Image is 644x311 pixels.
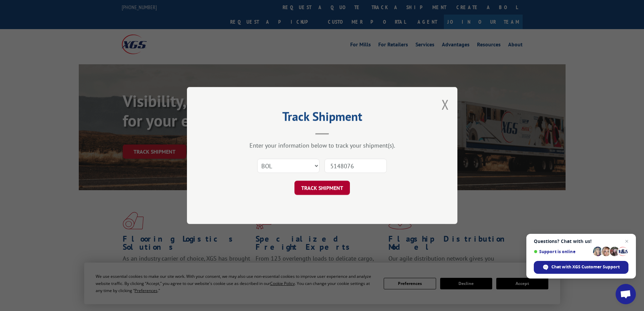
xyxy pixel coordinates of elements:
[616,284,636,304] div: Open chat
[534,249,591,254] span: Support is online
[442,95,449,113] button: Close modal
[534,261,628,274] div: Chat with XGS Customer Support
[551,264,620,270] span: Chat with XGS Customer Support
[221,141,424,149] div: Enter your information below to track your shipment(s).
[325,159,387,173] input: Number(s)
[623,237,631,245] span: Close chat
[221,112,424,125] h2: Track Shipment
[294,181,350,195] button: TRACK SHIPMENT
[534,239,628,244] span: Questions? Chat with us!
